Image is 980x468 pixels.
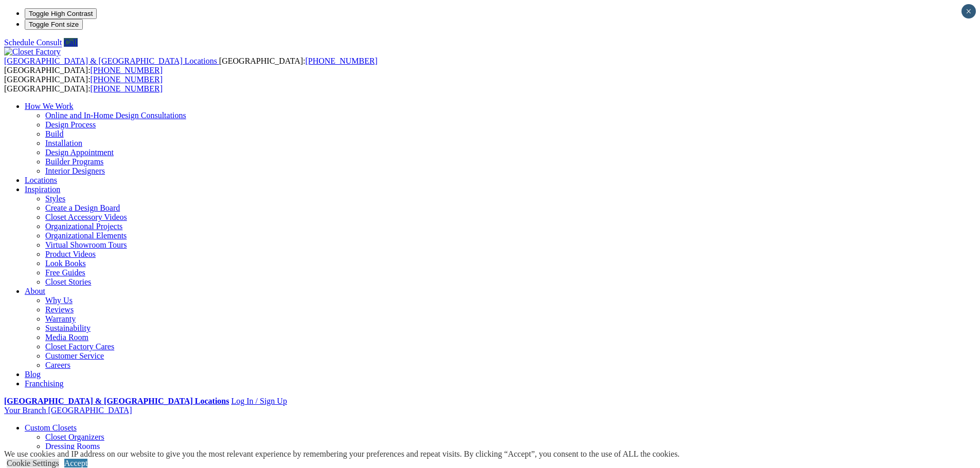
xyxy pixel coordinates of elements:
a: Why Us [45,296,73,305]
a: Blog [25,370,41,379]
a: Closet Accessory Videos [45,213,127,221]
div: We use cookies and IP address on our website to give you the most relevant experience by remember... [4,450,680,459]
a: Closet Organizers [45,433,104,441]
span: [GEOGRAPHIC_DATA] & [GEOGRAPHIC_DATA] Locations [4,57,217,65]
button: Close [961,4,976,18]
span: [GEOGRAPHIC_DATA]: [GEOGRAPHIC_DATA]: [4,75,163,93]
a: [GEOGRAPHIC_DATA] & [GEOGRAPHIC_DATA] Locations [4,57,219,65]
span: [GEOGRAPHIC_DATA] [48,406,132,415]
a: Online and In-Home Design Consultations [45,111,186,120]
a: Look Books [45,259,86,268]
a: [PHONE_NUMBER] [91,75,163,84]
a: Custom Closets [25,423,77,432]
a: Organizational Elements [45,231,127,240]
a: Reviews [45,305,74,314]
a: Careers [45,361,70,369]
a: Your Branch [GEOGRAPHIC_DATA] [4,406,132,415]
a: About [25,287,45,295]
a: Dressing Rooms [45,442,100,451]
a: Franchising [25,379,64,388]
a: Sustainability [45,324,91,332]
a: [GEOGRAPHIC_DATA] & [GEOGRAPHIC_DATA] Locations [4,397,229,405]
a: Styles [45,194,65,203]
a: Organizational Projects [45,222,122,231]
a: [PHONE_NUMBER] [305,57,377,65]
a: Accept [64,459,87,467]
img: Closet Factory [4,47,61,57]
a: Builder Programs [45,157,103,166]
a: Cookie Settings [7,459,59,467]
a: Locations [25,176,57,184]
span: Toggle Font size [29,21,79,28]
span: Toggle High Contrast [29,10,93,17]
a: Interior Designers [45,166,105,175]
a: How We Work [25,102,74,110]
a: Installation [45,139,82,147]
a: [PHONE_NUMBER] [91,84,163,93]
a: Media Room [45,333,88,342]
a: Log In / Sign Up [231,397,287,405]
a: Schedule Consult [4,38,62,47]
a: Product Videos [45,250,96,258]
a: Closet Factory Cares [45,342,114,351]
a: Free Guides [45,268,85,277]
a: Warranty [45,314,76,323]
a: Build [45,129,64,138]
a: Design Process [45,120,96,129]
a: [PHONE_NUMBER] [91,66,163,74]
span: [GEOGRAPHIC_DATA]: [GEOGRAPHIC_DATA]: [4,57,378,74]
a: Create a Design Board [45,203,120,212]
button: Toggle High Contrast [25,8,97,19]
button: Toggle Font size [25,19,83,30]
a: Inspiration [25,185,60,194]
span: Your Branch [4,406,46,415]
a: Customer Service [45,351,104,360]
a: Call [64,38,78,47]
a: Virtual Showroom Tours [45,240,127,249]
a: Design Appointment [45,148,114,157]
a: Closet Stories [45,277,91,286]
